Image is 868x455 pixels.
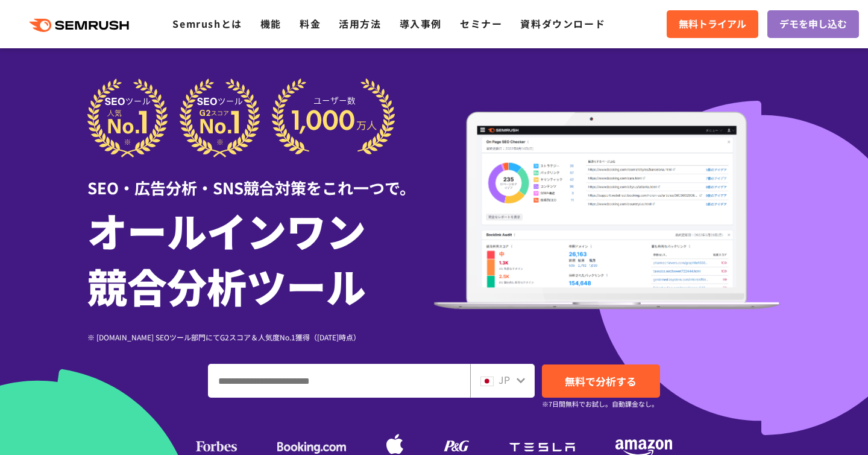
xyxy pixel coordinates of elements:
[667,10,758,38] a: 無料トライアル
[767,10,859,38] a: デモを申し込む
[87,331,434,343] div: ※ [DOMAIN_NAME] SEOツール部門にてG2スコア＆人気度No.1獲得（[DATE]時点）
[339,16,381,31] a: 活用方法
[260,16,281,31] a: 機能
[87,202,434,313] h1: オールインワン 競合分析ツール
[779,16,847,32] span: デモを申し込む
[679,16,746,32] span: 無料トライアル
[542,364,660,398] a: 無料で分析する
[498,372,510,387] span: JP
[542,398,658,410] small: ※7日間無料でお試し。自動課金なし。
[87,157,434,199] div: SEO・広告分析・SNS競合対策をこれ一つで。
[565,374,637,389] span: 無料で分析する
[300,16,321,31] a: 料金
[460,16,502,31] a: セミナー
[209,364,470,397] input: ドメイン、キーワードまたはURLを入力してください
[520,16,605,31] a: 資料ダウンロード
[400,16,442,31] a: 導入事例
[172,16,242,31] a: Semrushとは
